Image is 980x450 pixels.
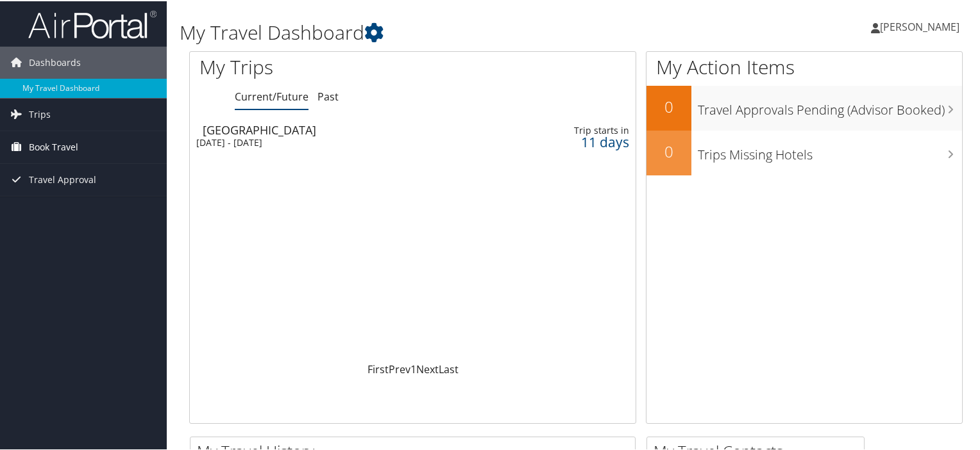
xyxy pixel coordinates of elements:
h3: Trips Missing Hotels [698,138,962,163]
a: Current/Future [235,88,308,102]
span: Travel Approval [29,163,96,195]
span: Dashboards [29,45,81,77]
a: Prev [389,361,410,375]
a: [PERSON_NAME] [871,6,972,45]
div: Trip starts in [537,124,630,135]
h1: My Travel Dashboard [180,18,708,45]
a: Last [439,361,459,375]
span: Trips [29,97,51,129]
span: Book Travel [29,130,78,162]
a: 0Travel Approvals Pending (Advisor Booked) [646,84,962,129]
span: [PERSON_NAME] [880,19,959,33]
h2: 0 [646,95,691,117]
a: 1 [410,361,416,375]
div: 11 days [537,135,630,147]
h1: My Action Items [646,52,962,79]
a: First [367,361,389,375]
a: Past [317,88,339,102]
h2: 0 [646,140,691,161]
div: [DATE] - [DATE] [196,136,486,147]
img: airportal-logo.png [28,8,156,38]
h1: My Trips [199,52,441,79]
a: Next [416,361,439,375]
h3: Travel Approvals Pending (Advisor Booked) [698,93,962,118]
div: [GEOGRAPHIC_DATA] [203,123,493,134]
a: 0Trips Missing Hotels [646,129,962,174]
